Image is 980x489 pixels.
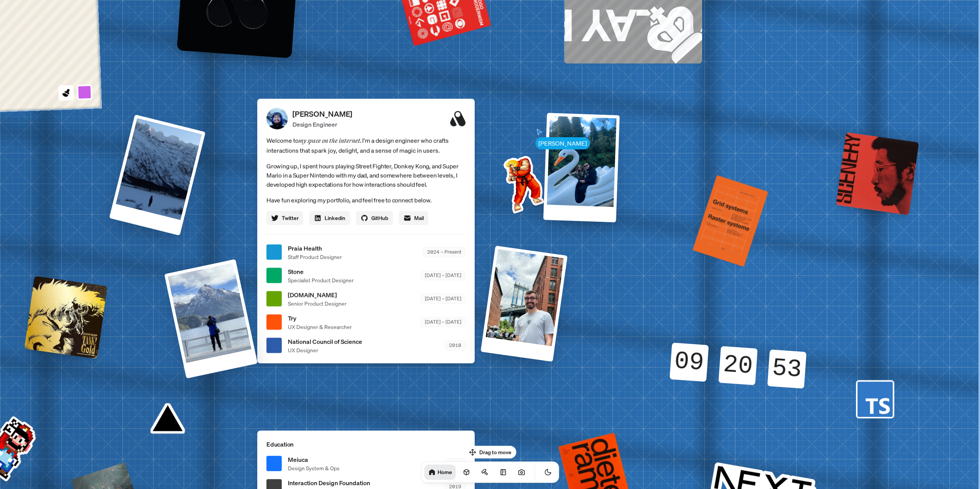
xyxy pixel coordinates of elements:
[425,465,456,480] a: Home
[266,211,303,225] a: Twitter
[266,195,465,205] p: Have fun exploring my portfolio, and feel free to connect below.
[288,299,346,307] span: Senior Product Designer
[288,337,362,346] span: National Council of Science
[266,108,288,129] img: Profile Picture
[483,144,561,221] img: Profile example
[399,211,428,225] a: Mail
[292,120,352,129] p: Design Engineer
[421,294,465,304] div: [DATE] – [DATE]
[288,276,354,284] span: Specialist Product Designer
[288,314,352,323] span: Try
[288,346,362,354] span: UX Designer
[288,455,340,464] span: Meiuca
[423,247,465,257] div: 2024 – Present
[299,136,362,144] em: my space on the internet.
[288,253,342,261] span: Staff Product Designer
[266,440,465,449] p: Education
[288,478,370,487] span: Interaction Design Foundation
[288,464,340,472] span: Design System & Ops
[288,244,342,253] span: Praia Health
[282,214,299,222] span: Twitter
[292,108,352,120] p: [PERSON_NAME]
[356,211,393,225] a: GitHub
[309,211,350,225] a: Linkedin
[288,267,354,276] span: Stone
[288,290,346,299] span: [DOMAIN_NAME]
[445,341,465,350] div: 2018
[414,214,424,222] span: Mail
[371,214,388,222] span: GitHub
[288,323,352,331] span: UX Designer & Researcher
[325,214,345,222] span: Linkedin
[541,465,556,480] button: Toggle Theme
[421,271,465,280] div: [DATE] – [DATE]
[266,161,465,189] p: Growing up, I spent hours playing Street Fighter, Donkey Kong, and Super Mario in a Super Nintend...
[266,135,465,155] span: Welcome to I'm a design engineer who crafts interactions that spark joy, delight, and a sense of ...
[421,317,465,327] div: [DATE] – [DATE]
[438,468,452,476] h1: Home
